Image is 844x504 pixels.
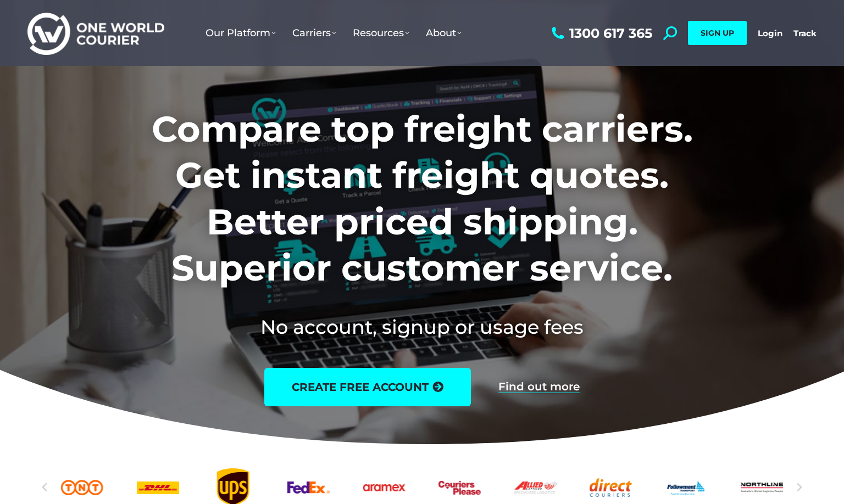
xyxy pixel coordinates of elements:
[79,106,765,292] h1: Compare top freight carriers. Get instant freight quotes. Better priced shipping. Superior custom...
[284,16,345,50] a: Carriers
[758,28,782,38] a: Login
[701,28,734,38] span: SIGN UP
[27,11,164,55] img: One World Courier
[418,16,470,50] a: About
[206,27,276,39] span: Our Platform
[426,27,462,39] span: About
[264,368,471,406] a: create free account
[793,28,817,38] a: Track
[688,21,747,45] a: SIGN UP
[345,16,418,50] a: Resources
[549,26,652,40] a: 1300 617 365
[79,313,765,340] h2: No account, signup or usage fees
[197,16,284,50] a: Our Platform
[353,27,409,39] span: Resources
[498,381,580,393] a: Find out more
[292,27,336,39] span: Carriers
